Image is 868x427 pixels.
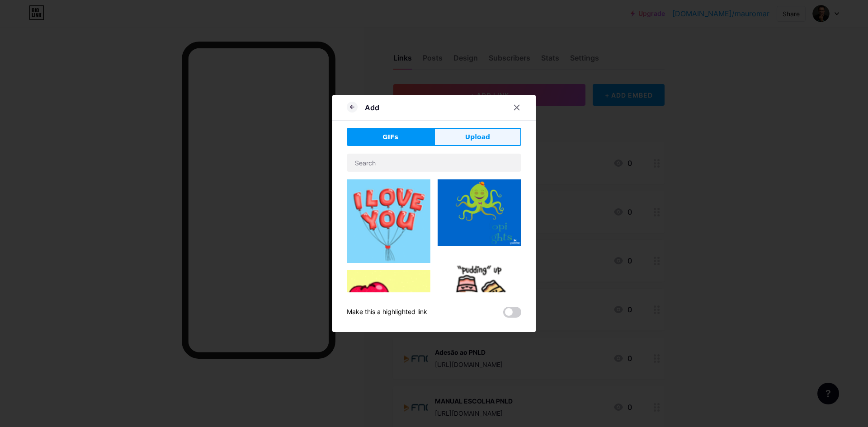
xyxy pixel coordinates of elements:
[465,132,490,142] span: Upload
[347,154,521,172] input: Search
[347,179,430,263] img: Gihpy
[434,128,521,146] button: Upload
[347,128,434,146] button: GIFs
[382,132,398,142] span: GIFs
[438,253,521,337] img: Gihpy
[365,102,379,113] div: Add
[347,307,427,318] div: Make this a highlighted link
[438,179,521,246] img: Gihpy
[347,270,430,354] img: Gihpy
